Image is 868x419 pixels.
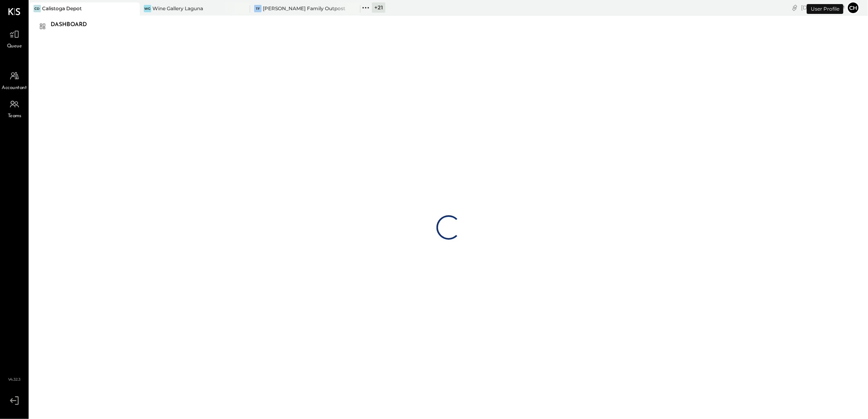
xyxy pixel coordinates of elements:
div: [DATE] [801,4,845,11]
span: Accountant [2,85,27,92]
div: Wine Gallery Laguna [152,5,203,12]
button: Ch [847,1,860,14]
div: Calistoga Depot [42,5,82,12]
a: Queue [0,27,28,50]
div: CD [34,5,41,12]
div: copy link [791,3,799,12]
span: Teams [8,113,21,120]
div: Dashboard [51,18,95,31]
a: Teams [0,96,28,120]
span: Queue [7,43,22,50]
a: Accountant [0,68,28,92]
div: WG [144,5,151,12]
div: [PERSON_NAME] Family Outpost [263,5,345,12]
div: + 21 [372,2,385,13]
div: TF [254,5,262,12]
div: User Profile [807,4,843,14]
